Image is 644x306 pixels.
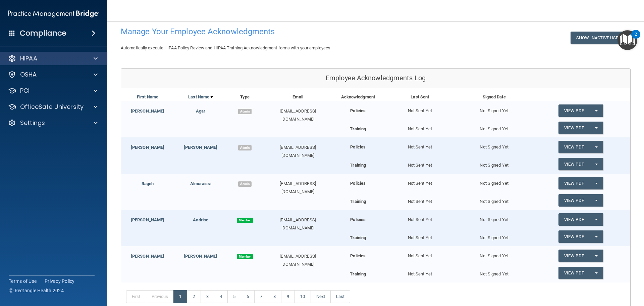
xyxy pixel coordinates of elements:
[268,290,281,303] a: 8
[8,71,98,79] a: OSHA
[184,254,217,259] a: [PERSON_NAME]
[227,93,262,101] div: Type
[263,216,333,232] div: [EMAIL_ADDRESS][DOMAIN_NAME]
[457,194,531,206] div: Not Signed Yet
[350,163,366,168] b: Training
[20,54,37,62] p: HIPAA
[196,108,205,114] a: Agar
[142,181,154,186] a: Rageh
[201,290,214,303] a: 3
[457,93,531,101] div: Signed Date
[383,246,457,260] div: Not Sent Yet
[558,158,589,170] a: View PDF
[383,174,457,187] div: Not Sent Yet
[190,181,211,186] a: Almoraissi
[383,158,457,169] div: Not Sent Yet
[8,103,98,111] a: OfficeSafe University
[558,141,589,153] a: View PDF
[350,235,366,240] b: Training
[238,181,252,187] span: Admin
[9,287,64,294] span: Ⓒ Rectangle Health 2024
[20,87,30,95] p: PCI
[263,143,333,160] div: [EMAIL_ADDRESS][DOMAIN_NAME]
[558,122,589,134] a: View PDF
[350,217,366,222] b: Policies
[121,69,630,88] div: Employee Acknowledgments Log
[558,213,589,226] a: View PDF
[558,104,589,117] a: View PDF
[237,254,253,259] span: Member
[383,230,457,242] div: Not Sent Yet
[350,144,366,149] b: Policies
[146,290,174,303] a: Previous
[618,30,637,50] button: Open Resource Center, 2 new notifications
[281,290,295,303] a: 9
[20,71,37,79] p: OSHA
[137,93,158,101] a: First Name
[457,174,531,187] div: Not Signed Yet
[457,210,531,224] div: Not Signed Yet
[558,194,589,207] a: View PDF
[20,29,66,38] h4: Compliance
[558,250,589,262] a: View PDF
[254,290,268,303] a: 7
[9,278,37,285] a: Terms of Use
[20,119,45,127] p: Settings
[238,109,252,114] span: Admin
[263,107,333,123] div: [EMAIL_ADDRESS][DOMAIN_NAME]
[131,145,164,150] a: [PERSON_NAME]
[121,45,331,50] span: Automatically execute HIPAA Policy Review and HIPAA Training Acknowledgment forms with your emplo...
[330,290,350,303] a: Last
[558,177,589,189] a: View PDF
[20,103,84,111] p: OfficeSafe University
[333,93,383,101] div: Acknowledgment
[383,267,457,278] div: Not Sent Yet
[173,290,187,303] a: 1
[294,290,311,303] a: 10
[121,27,414,36] h4: Manage Your Employee Acknowledgments
[238,145,252,150] span: Admin
[383,122,457,133] div: Not Sent Yet
[383,101,457,115] div: Not Sent Yet
[457,158,531,169] div: Not Signed Yet
[193,217,208,222] a: Andrise
[558,267,589,279] a: View PDF
[457,230,531,242] div: Not Signed Yet
[8,87,98,95] a: PCI
[457,246,531,260] div: Not Signed Yet
[457,267,531,278] div: Not Signed Yet
[241,290,255,303] a: 6
[184,145,217,150] a: [PERSON_NAME]
[263,252,333,268] div: [EMAIL_ADDRESS][DOMAIN_NAME]
[350,199,366,204] b: Training
[350,126,366,131] b: Training
[457,101,531,115] div: Not Signed Yet
[263,93,333,101] div: Email
[383,210,457,224] div: Not Sent Yet
[237,218,253,223] span: Member
[457,137,531,151] div: Not Signed Yet
[131,108,164,114] a: [PERSON_NAME]
[635,34,637,43] div: 2
[383,137,457,151] div: Not Sent Yet
[350,108,366,113] b: Policies
[131,254,164,259] a: [PERSON_NAME]
[8,54,98,62] a: HIPAA
[8,119,98,127] a: Settings
[8,7,99,20] img: PMB logo
[188,93,213,101] a: Last Name
[383,93,457,101] div: Last Sent
[311,290,331,303] a: Next
[350,181,366,186] b: Policies
[383,194,457,206] div: Not Sent Yet
[350,271,366,276] b: Training
[227,290,241,303] a: 5
[457,122,531,133] div: Not Signed Yet
[45,278,75,285] a: Privacy Policy
[571,32,629,44] button: Show Inactive Users
[187,290,201,303] a: 2
[558,230,589,243] a: View PDF
[263,180,333,196] div: [EMAIL_ADDRESS][DOMAIN_NAME]
[350,253,366,258] b: Policies
[126,290,146,303] a: First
